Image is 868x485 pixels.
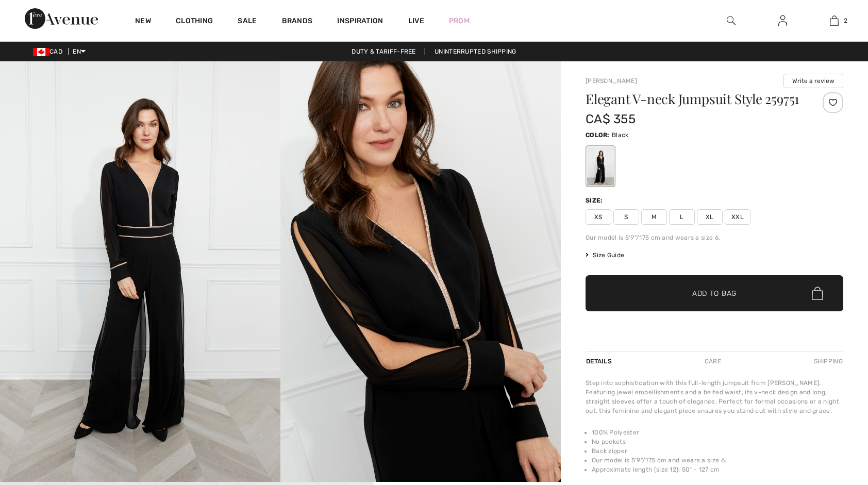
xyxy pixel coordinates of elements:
[812,287,823,300] img: Bag.svg
[587,147,614,186] div: Black
[612,131,629,139] span: Black
[586,77,637,85] a: [PERSON_NAME]
[408,15,424,26] a: Live
[592,437,843,446] li: No pockets
[586,378,843,415] div: Step into sophistication with this full-length jumpsuit from [PERSON_NAME]. Featuring jewel embel...
[778,14,787,27] img: My Info
[809,14,859,27] a: 2
[692,288,737,299] span: Add to Bag
[844,16,847,25] span: 2
[696,352,730,371] div: Care
[586,352,614,371] div: Details
[586,233,843,242] div: Our model is 5'9"/175 cm and wears a size 6.
[449,15,470,26] a: Prom
[697,209,723,225] span: XL
[783,74,843,88] button: Write a review
[135,16,151,27] a: New
[725,209,750,225] span: XXL
[337,16,383,27] span: Inspiration
[592,428,843,437] li: 100% Polyester
[586,275,843,311] button: Add to Bag
[586,209,611,225] span: XS
[770,14,795,27] a: Sign In
[586,92,800,106] h1: Elegant V-neck Jumpsuit Style 259751
[830,14,839,27] img: My Bag
[586,131,610,139] span: Color:
[25,8,98,29] img: 1ère Avenue
[727,14,736,27] img: search the website
[586,196,605,205] div: Size:
[238,16,257,27] a: Sale
[586,250,624,260] span: Size Guide
[176,16,213,27] a: Clothing
[811,352,843,371] div: Shipping
[592,456,843,465] li: Our model is 5'9"/175 cm and wears a size 6.
[592,465,843,474] li: Approximate length (size 12): 50" - 127 cm
[669,209,695,225] span: L
[73,48,86,55] span: EN
[33,48,66,55] span: CAD
[592,446,843,456] li: Back zipper
[280,61,561,482] img: Elegant V-Neck Jumpsuit Style 259751. 2
[641,209,667,225] span: M
[586,112,636,126] span: CA$ 355
[282,16,313,27] a: Brands
[33,48,49,56] img: Canadian Dollar
[613,209,639,225] span: S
